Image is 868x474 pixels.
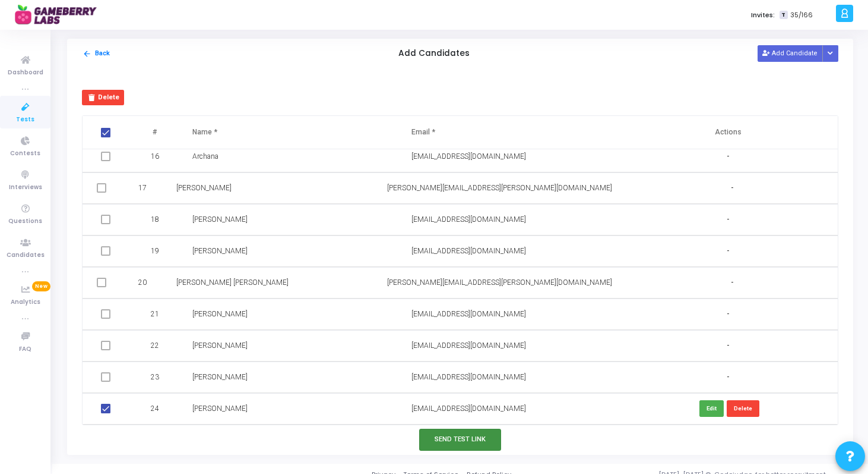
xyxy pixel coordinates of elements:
[83,49,91,58] mat-icon: arrow_back
[151,214,159,225] span: 18
[82,90,124,105] button: Delete
[11,297,40,307] span: Analytics
[8,216,42,227] span: Questions
[32,281,50,291] span: New
[411,341,526,350] span: [EMAIL_ADDRESS][DOMAIN_NAME]
[151,372,159,382] span: 23
[400,116,619,149] th: Email *
[138,277,147,288] span: 20
[411,404,526,413] span: [EMAIL_ADDRESS][DOMAIN_NAME]
[758,45,823,61] button: Add Candidate
[131,116,180,149] th: #
[192,404,248,413] span: [PERSON_NAME]
[731,183,733,193] span: -
[398,49,470,59] h5: Add Candidates
[180,116,400,149] th: Name *
[192,215,248,224] span: [PERSON_NAME]
[727,341,729,351] span: -
[138,183,147,193] span: 17
[751,10,775,20] label: Invites:
[411,310,526,318] span: [EMAIL_ADDRESS][DOMAIN_NAME]
[16,115,34,125] span: Tests
[411,215,526,224] span: [EMAIL_ADDRESS][DOMAIN_NAME]
[176,278,289,287] span: [PERSON_NAME] [PERSON_NAME]
[151,309,159,319] span: 21
[411,373,526,381] span: [EMAIL_ADDRESS][DOMAIN_NAME]
[619,116,838,149] th: Actions
[419,429,501,451] button: Send Test Link
[387,184,612,192] span: [PERSON_NAME][EMAIL_ADDRESS][PERSON_NAME][DOMAIN_NAME]
[727,372,729,382] span: -
[176,184,232,192] span: [PERSON_NAME]
[19,344,31,354] span: FAQ
[7,250,45,260] span: Candidates
[8,68,43,78] span: Dashboard
[822,45,839,61] div: Button group with nested dropdown
[731,278,733,288] span: -
[192,152,218,161] span: Archana
[727,215,729,225] span: -
[151,246,159,256] span: 19
[790,10,813,20] span: 35/166
[780,11,787,20] span: T
[10,149,40,159] span: Contests
[192,341,248,350] span: [PERSON_NAME]
[727,152,729,162] span: -
[15,3,104,27] img: logo
[82,48,110,59] button: Back
[699,400,724,416] button: Edit
[151,403,159,414] span: 24
[411,152,526,161] span: [EMAIL_ADDRESS][DOMAIN_NAME]
[727,246,729,256] span: -
[411,247,526,255] span: [EMAIL_ADDRESS][DOMAIN_NAME]
[192,310,248,318] span: [PERSON_NAME]
[387,278,612,287] span: [PERSON_NAME][EMAIL_ADDRESS][PERSON_NAME][DOMAIN_NAME]
[192,247,248,255] span: [PERSON_NAME]
[727,400,759,416] button: Delete
[9,183,42,193] span: Interviews
[151,151,159,162] span: 16
[727,309,729,319] span: -
[151,340,159,351] span: 22
[192,373,248,381] span: [PERSON_NAME]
